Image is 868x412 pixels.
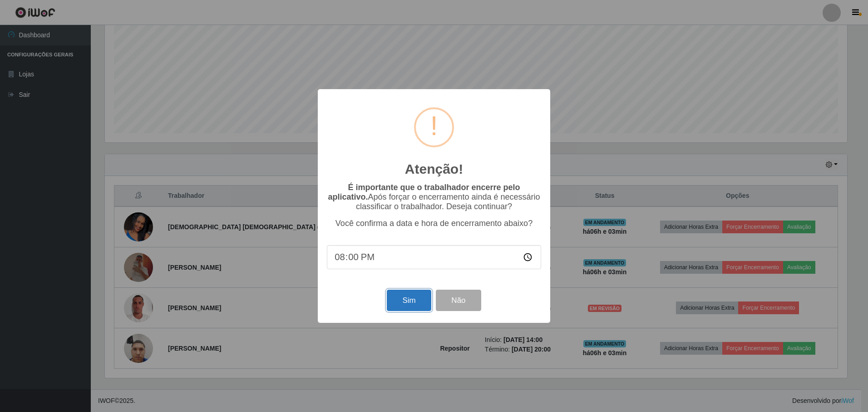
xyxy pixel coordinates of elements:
p: Você confirma a data e hora de encerramento abaixo? [327,219,541,228]
h2: Atenção! [405,161,463,177]
button: Não [436,290,481,311]
p: Após forçar o encerramento ainda é necessário classificar o trabalhador. Deseja continuar? [327,183,541,211]
b: É importante que o trabalhador encerre pelo aplicativo. [328,183,520,201]
button: Sim [387,290,431,311]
